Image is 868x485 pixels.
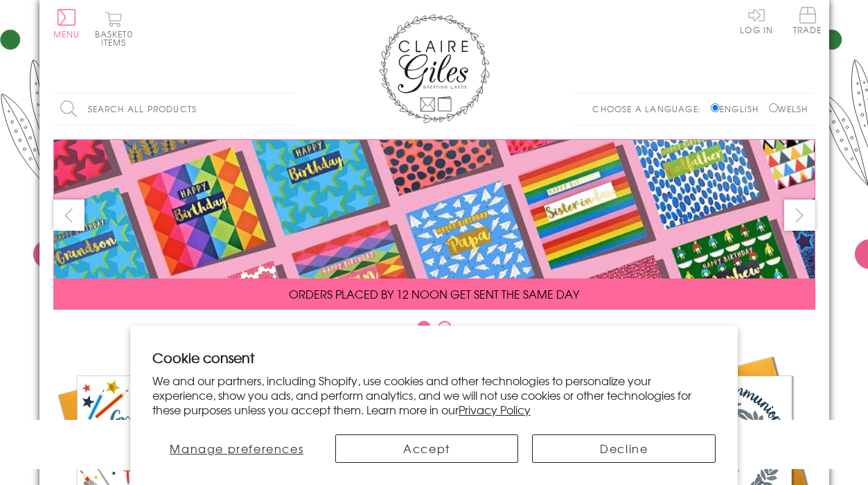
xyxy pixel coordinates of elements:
[152,373,716,416] p: We and our partners, including Shopify, use cookies and other technologies to personalize your ex...
[784,200,815,231] button: next
[711,103,720,112] input: English
[532,434,716,463] button: Decline
[769,103,808,115] label: Welsh
[769,103,778,112] input: Welsh
[53,200,85,231] button: prev
[53,94,296,125] input: Search all products
[53,28,80,40] span: Menu
[282,94,296,125] input: Search
[289,285,579,302] span: ORDERS PLACED BY 12 NOON GET SENT THE SAME DAY
[438,321,452,335] button: Carousel Page 2
[711,103,765,115] label: English
[170,440,303,457] span: Manage preferences
[592,103,708,115] p: Choose a language:
[152,348,716,367] h2: Cookie consent
[417,321,431,335] button: Carousel Page 1 (Current Slide)
[793,7,822,34] span: Trade
[95,11,133,46] button: Basket0 items
[152,434,321,463] button: Manage preferences
[53,320,815,342] div: Carousel Pagination
[793,7,822,37] a: Trade
[101,28,133,48] span: 0 items
[459,401,531,418] a: Privacy Policy
[53,9,80,38] button: Menu
[740,7,773,34] a: Log In
[379,14,490,123] img: Claire Giles Greetings Cards
[335,434,519,463] button: Accept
